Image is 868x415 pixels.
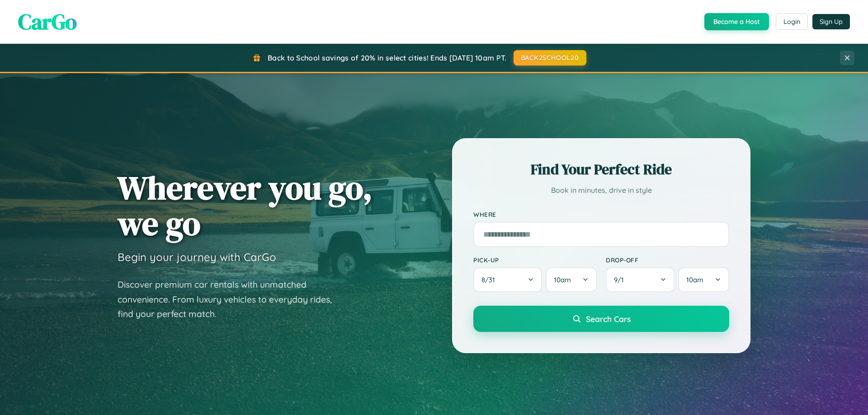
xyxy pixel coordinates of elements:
p: Discover premium car rentals with unmatched convenience. From luxury vehicles to everyday rides, ... [118,277,344,322]
h3: Begin your journey with CarGo [118,250,276,264]
span: Search Cars [586,314,631,324]
label: Where [473,210,729,218]
label: Drop-off [606,256,729,264]
button: 10am [678,267,729,292]
button: BACK2SCHOOL20 [514,50,586,65]
span: CarGo [18,7,77,37]
button: Search Cars [473,306,729,332]
h1: Wherever you go, we go [118,170,373,241]
span: 8 / 31 [481,275,500,284]
h2: Find Your Perfect Ride [473,159,729,179]
button: Login [776,14,808,30]
button: 8/31 [473,267,542,292]
span: 9 / 1 [614,275,628,284]
p: Book in minutes, drive in style [473,184,729,197]
button: Become a Host [704,13,769,30]
button: 10am [546,267,597,292]
span: 10am [686,275,703,284]
label: Pick-up [473,256,597,264]
button: 9/1 [606,267,675,292]
button: Sign Up [812,14,850,29]
span: 10am [554,275,571,284]
span: Back to School savings of 20% in select cities! Ends [DATE] 10am PT. [268,53,506,62]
